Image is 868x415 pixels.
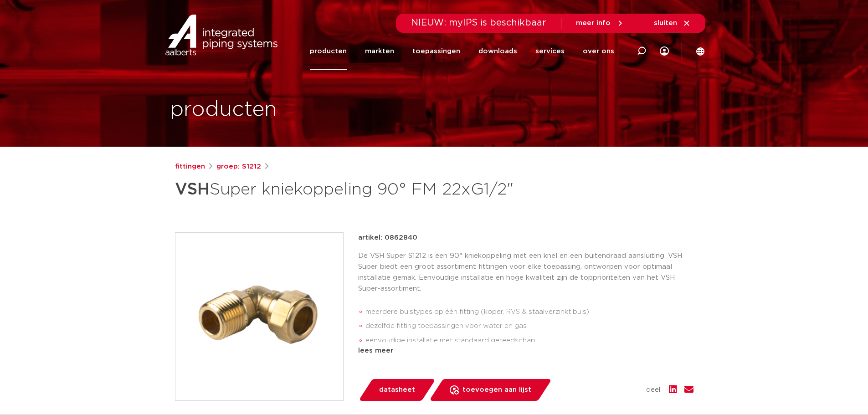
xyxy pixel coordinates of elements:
[462,383,531,397] span: toevoegen aan lijst
[660,33,669,70] div: my IPS
[175,161,205,172] a: fittingen
[365,319,693,333] li: dezelfde fitting toepassingen voor water en gas
[175,181,210,198] strong: VSH
[310,33,614,70] nav: Menu
[310,33,347,70] a: producten
[365,33,394,70] a: markten
[654,19,691,27] a: sluiten
[358,345,693,356] div: lees meer
[646,384,662,395] span: deel:
[583,33,614,70] a: over ons
[216,161,261,172] a: groep: S1212
[170,95,277,124] h1: producten
[358,232,417,243] p: artikel: 0862840
[175,233,343,400] img: Product Image for VSH Super kniekoppeling 90° FM 22xG1/2"
[365,333,693,348] li: eenvoudige installatie met standaard gereedschap
[175,176,517,203] h1: Super kniekoppeling 90° FM 22xG1/2"
[535,33,565,70] a: services
[412,33,460,70] a: toepassingen
[358,379,436,401] a: datasheet
[365,305,693,319] li: meerdere buistypes op één fitting (koper, RVS & staalverzinkt buis)
[411,18,546,27] span: NIEUW: myIPS is beschikbaar
[576,19,624,27] a: meer info
[358,251,693,294] p: De VSH Super S1212 is een 90° kniekoppeling met een knel en een buitendraad aansluiting. VSH Supe...
[576,20,611,26] span: meer info
[478,33,517,70] a: downloads
[379,383,415,397] span: datasheet
[654,20,677,26] span: sluiten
